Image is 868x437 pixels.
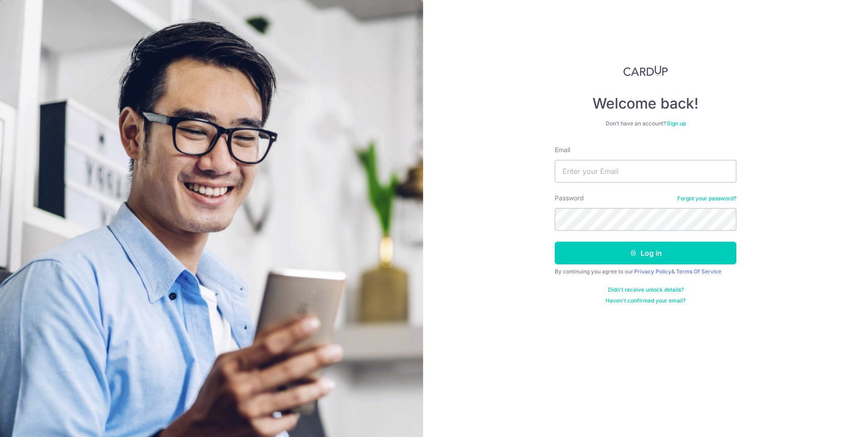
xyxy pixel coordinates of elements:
input: Enter your Email [555,160,736,183]
label: Password [555,194,584,203]
h4: Welcome back! [555,94,736,113]
a: Forgot your password? [677,195,736,202]
a: Didn't receive unlock details? [608,286,684,293]
div: By continuing you agree to our & [555,268,736,275]
img: CardUp Logo [623,65,668,76]
label: Email [555,145,570,154]
a: Sign up [667,120,686,127]
a: Privacy Policy [634,268,671,275]
a: Terms Of Service [676,268,721,275]
a: Haven't confirmed your email? [606,297,686,304]
div: Don’t have an account? [555,120,736,127]
button: Log in [555,242,736,264]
